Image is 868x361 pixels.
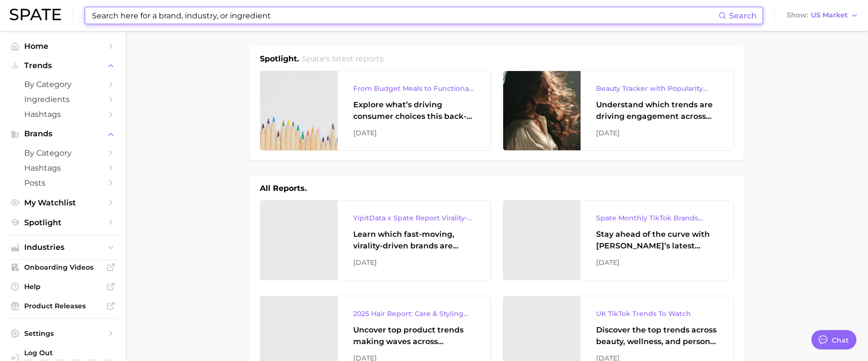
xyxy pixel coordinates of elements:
[8,195,118,210] a: My Watchlist
[8,107,118,122] a: Hashtags
[24,130,102,138] span: Brands
[8,160,118,175] a: Hashtags
[353,229,475,252] div: Learn which fast-moving, virality-driven brands are leading the pack, the risks of viral growth, ...
[596,127,718,139] div: [DATE]
[503,71,734,151] a: Beauty Tracker with Popularity IndexUnderstand which trends are driving engagement across platfor...
[596,99,718,122] div: Understand which trends are driving engagement across platforms in the skin, hair, makeup, and fr...
[8,326,118,341] a: Settings
[787,13,808,18] span: Show
[353,257,475,268] div: [DATE]
[596,83,718,94] div: Beauty Tracker with Popularity Index
[24,178,102,188] span: Posts
[24,218,102,227] span: Spotlight
[8,145,118,160] a: by Category
[596,324,718,347] div: Discover the top trends across beauty, wellness, and personal care on TikTok [GEOGRAPHIC_DATA].
[260,53,299,65] h1: Spotlight.
[260,71,491,151] a: From Budget Meals to Functional Snacks: Food & Beverage Trends Shaping Consumer Behavior This Sch...
[353,324,475,347] div: Uncover top product trends making waves across platforms — along with key insights into benefits,...
[353,99,475,122] div: Explore what’s driving consumer choices this back-to-school season From budget-friendly meals to ...
[260,183,307,194] h1: All Reports.
[596,257,718,268] div: [DATE]
[24,198,102,207] span: My Watchlist
[596,229,718,252] div: Stay ahead of the curve with [PERSON_NAME]’s latest monthly tracker, spotlighting the fastest-gro...
[24,95,102,104] span: Ingredients
[24,61,102,70] span: Trends
[302,53,385,65] h2: Spate's latest reports.
[8,279,118,294] a: Help
[24,243,102,252] span: Industries
[596,308,718,319] div: UK TikTok Trends To Watch
[8,127,118,141] button: Brands
[24,329,102,338] span: Settings
[503,200,734,280] a: Spate Monthly TikTok Brands TrackerStay ahead of the curve with [PERSON_NAME]’s latest monthly tr...
[24,42,102,51] span: Home
[8,260,118,274] a: Onboarding Videos
[596,212,718,224] div: Spate Monthly TikTok Brands Tracker
[8,92,118,107] a: Ingredients
[24,263,102,272] span: Onboarding Videos
[353,308,475,319] div: 2025 Hair Report: Care & Styling Products
[24,348,133,357] span: Log Out
[811,13,848,18] span: US Market
[24,163,102,173] span: Hashtags
[24,110,102,119] span: Hashtags
[8,215,118,230] a: Spotlight
[8,39,118,54] a: Home
[24,80,102,89] span: by Category
[784,9,861,22] button: ShowUS Market
[24,282,102,291] span: Help
[260,200,491,280] a: YipitData x Spate Report Virality-Driven Brands Are Taking a Slice of the Beauty PieLearn which f...
[8,299,118,313] a: Product Releases
[10,9,61,20] img: SPATE
[353,212,475,224] div: YipitData x Spate Report Virality-Driven Brands Are Taking a Slice of the Beauty Pie
[8,175,118,190] a: Posts
[729,11,757,20] span: Search
[8,240,118,255] button: Industries
[353,127,475,139] div: [DATE]
[24,148,102,158] span: by Category
[8,58,118,73] button: Trends
[353,83,475,94] div: From Budget Meals to Functional Snacks: Food & Beverage Trends Shaping Consumer Behavior This Sch...
[91,7,718,24] input: Search here for a brand, industry, or ingredient
[24,302,102,310] span: Product Releases
[8,77,118,92] a: by Category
